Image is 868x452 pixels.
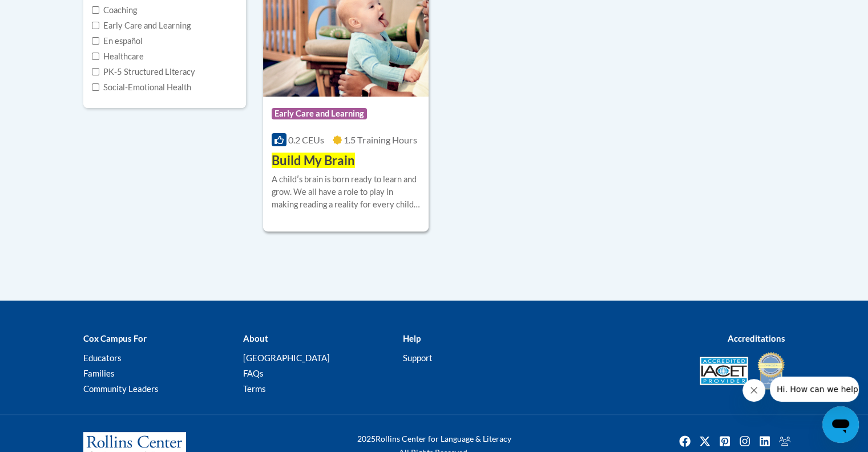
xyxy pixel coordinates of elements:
[83,333,147,343] b: Cox Campus For
[92,68,99,75] input: Checkbox for Options
[736,432,754,450] a: Instagram
[83,383,159,394] a: Community Leaders
[272,153,355,168] span: Build My Brain
[272,173,421,211] div: A childʹs brain is born ready to learn and grow. We all have a role to play in making reading a r...
[728,333,785,343] b: Accreditations
[716,432,734,450] img: Pinterest icon
[243,333,268,343] b: About
[756,432,774,450] a: Linkedin
[92,81,191,94] label: Social-Emotional Health
[92,22,99,29] input: Checkbox for Options
[676,432,694,450] a: Facebook
[756,432,774,450] img: LinkedIn icon
[92,83,99,91] input: Checkbox for Options
[776,432,794,450] a: Facebook Group
[357,434,376,443] span: 2025
[770,377,859,402] iframe: Message from company
[92,50,144,63] label: Healthcare
[696,432,714,450] img: Twitter icon
[402,353,432,363] a: Support
[92,35,143,47] label: En español
[716,432,734,450] a: Pinterest
[243,368,263,378] a: FAQs
[92,19,191,32] label: Early Care and Learning
[288,134,324,145] span: 0.2 CEUs
[344,134,417,145] span: 1.5 Training Hours
[92,4,137,17] label: Coaching
[696,432,714,450] a: Twitter
[272,108,367,119] span: Early Care and Learning
[92,37,99,45] input: Checkbox for Options
[243,383,265,394] a: Terms
[700,357,748,385] img: Accredited IACET® Provider
[776,432,794,450] img: Facebook group icon
[402,333,420,343] b: Help
[92,66,195,78] label: PK-5 Structured Literacy
[7,8,92,17] span: Hi. How can we help?
[92,6,99,14] input: Checkbox for Options
[92,53,99,60] input: Checkbox for Options
[83,353,122,363] a: Educators
[822,406,859,443] iframe: Button to launch messaging window
[83,368,115,378] a: Families
[676,432,694,450] img: Facebook icon
[742,379,765,402] iframe: Close message
[757,351,785,391] img: IDA® Accredited
[736,432,754,450] img: Instagram icon
[243,353,329,363] a: [GEOGRAPHIC_DATA]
